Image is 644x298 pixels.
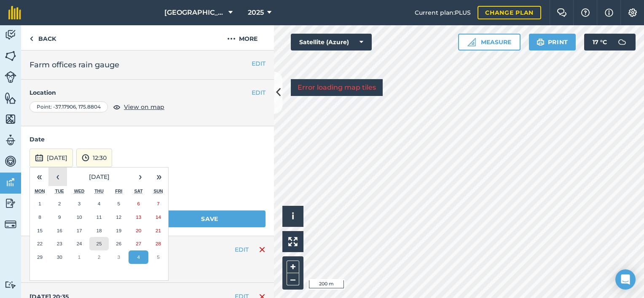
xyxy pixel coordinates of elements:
[580,8,590,17] img: A question mark icon
[458,34,521,51] button: Measure
[156,228,161,233] abbr: September 21, 2025
[70,210,89,224] button: September 10, 2025
[5,197,16,210] img: svg+xml;base64,PD94bWwgdmVyc2lvbj0iMS4wIiBlbmNvZGluZz0idXRmLTgiPz4KPCEtLSBHZW5lcmF0b3I6IEFkb2JlIE...
[252,59,266,68] button: EDIT
[282,206,303,227] button: i
[113,102,121,112] img: svg+xml;base64,PHN2ZyB4bWxucz0iaHR0cDovL3d3dy53My5vcmcvMjAwMC9zdmciIHdpZHRoPSIxOCIgaGVpZ2h0PSIyNC...
[153,189,163,194] abbr: Sunday
[467,38,476,46] img: Ruler icon
[157,254,159,260] abbr: October 5, 2025
[5,71,16,83] img: svg+xml;base64,PD94bWwgdmVyc2lvbj0iMS4wIiBlbmNvZGluZz0idXRmLTgiPz4KPCEtLSBHZW5lcmF0b3I6IEFkb2JlIE...
[58,214,61,220] abbr: September 9, 2025
[148,250,168,264] button: October 5, 2025
[5,29,16,41] img: svg+xml;base64,PD94bWwgdmVyc2lvbj0iMS4wIiBlbmNvZGluZz0idXRmLTgiPz4KPCEtLSBHZW5lcmF0b3I6IEFkb2JlIE...
[287,273,299,285] button: –
[136,214,141,220] abbr: September 13, 2025
[248,8,264,18] span: 2025
[21,25,64,50] a: Back
[30,197,50,210] button: September 1, 2025
[148,197,168,210] button: September 7, 2025
[113,102,164,112] button: View on map
[291,34,372,51] button: Satellite (Azure)
[5,155,16,168] img: svg+xml;base64,PD94bWwgdmVyc2lvbj0iMS4wIiBlbmNvZGluZz0idXRmLTgiPz4KPCEtLSBHZW5lcmF0b3I6IEFkb2JlIE...
[89,210,109,224] button: September 11, 2025
[292,211,294,221] span: i
[124,102,164,112] span: View on map
[30,34,33,44] img: svg+xml;base64,PHN2ZyB4bWxucz0iaHR0cDovL3d3dy53My5vcmcvMjAwMC9zdmciIHdpZHRoPSI5IiBoZWlnaHQ9IjI0Ii...
[30,250,50,264] button: September 29, 2025
[298,82,376,93] p: Error loading map tiles
[30,135,266,144] h4: Date
[55,189,64,194] abbr: Tuesday
[109,197,129,210] button: September 5, 2025
[30,59,266,71] h2: Farm offices rain gauge
[109,237,129,250] button: September 26, 2025
[98,254,100,260] abbr: October 2, 2025
[235,245,249,254] button: EDIT
[5,134,16,146] img: svg+xml;base64,PD94bWwgdmVyc2lvbj0iMS4wIiBlbmNvZGluZz0idXRmLTgiPz4KPCEtLSBHZW5lcmF0b3I6IEFkb2JlIE...
[227,34,236,44] img: svg+xml;base64,PHN2ZyB4bWxucz0iaHR0cDovL3d3dy53My5vcmcvMjAwMC9zdmciIHdpZHRoPSIyMCIgaGVpZ2h0PSIyNC...
[115,189,122,194] abbr: Friday
[57,228,62,233] abbr: September 16, 2025
[593,34,607,51] span: 17 ° C
[5,92,16,104] img: svg+xml;base64,PHN2ZyB4bWxucz0iaHR0cDovL3d3dy53My5vcmcvMjAwMC9zdmciIHdpZHRoPSI1NiIgaGVpZ2h0PSI2MC...
[37,228,43,233] abbr: September 15, 2025
[30,88,266,97] h4: Location
[129,224,148,237] button: September 20, 2025
[70,237,89,250] button: September 24, 2025
[50,197,70,210] button: September 2, 2025
[136,228,141,233] abbr: September 20, 2025
[136,241,141,246] abbr: September 27, 2025
[30,224,50,237] button: September 15, 2025
[109,250,129,264] button: October 3, 2025
[584,34,636,51] button: 17 °C
[129,197,148,210] button: September 6, 2025
[5,113,16,125] img: svg+xml;base64,PHN2ZyB4bWxucz0iaHR0cDovL3d3dy53My5vcmcvMjAwMC9zdmciIHdpZHRoPSI1NiIgaGVpZ2h0PSI2MC...
[50,250,70,264] button: September 30, 2025
[478,6,541,19] a: Change plan
[109,210,129,224] button: September 12, 2025
[537,37,545,47] img: svg+xml;base64,PHN2ZyB4bWxucz0iaHR0cDovL3d3dy53My5vcmcvMjAwMC9zdmciIHdpZHRoPSIxOSIgaGVpZ2h0PSIyNC...
[37,254,43,260] abbr: September 29, 2025
[30,168,48,186] button: «
[78,201,80,206] abbr: September 3, 2025
[58,201,61,206] abbr: September 2, 2025
[5,50,16,62] img: svg+xml;base64,PHN2ZyB4bWxucz0iaHR0cDovL3d3dy53My5vcmcvMjAwMC9zdmciIHdpZHRoPSI1NiIgaGVpZ2h0PSI2MC...
[30,237,50,250] button: September 22, 2025
[76,149,112,167] button: 12:30
[137,254,140,260] abbr: October 4, 2025
[89,250,109,264] button: October 2, 2025
[5,218,16,230] img: svg+xml;base64,PD94bWwgdmVyc2lvbj0iMS4wIiBlbmNvZGluZz0idXRmLTgiPz4KPCEtLSBHZW5lcmF0b3I6IEFkb2JlIE...
[5,281,16,289] img: svg+xml;base64,PD94bWwgdmVyc2lvbj0iMS4wIiBlbmNvZGluZz0idXRmLTgiPz4KPCEtLSBHZW5lcmF0b3I6IEFkb2JlIE...
[96,214,102,220] abbr: September 11, 2025
[116,241,121,246] abbr: September 26, 2025
[148,237,168,250] button: September 28, 2025
[118,201,120,206] abbr: September 5, 2025
[98,201,100,206] abbr: September 4, 2025
[134,189,143,194] abbr: Saturday
[38,214,41,220] abbr: September 8, 2025
[164,8,225,18] span: [GEOGRAPHIC_DATA]
[156,241,161,246] abbr: September 28, 2025
[77,241,82,246] abbr: September 24, 2025
[38,201,41,206] abbr: September 1, 2025
[78,254,80,260] abbr: October 1, 2025
[89,237,109,250] button: September 25, 2025
[77,228,82,233] abbr: September 17, 2025
[48,168,67,186] button: ‹
[116,214,121,220] abbr: September 12, 2025
[82,153,89,163] img: svg+xml;base64,PD94bWwgdmVyc2lvbj0iMS4wIiBlbmNvZGluZz0idXRmLTgiPz4KPCEtLSBHZW5lcmF0b3I6IEFkb2JlIE...
[131,168,150,186] button: ›
[57,254,62,260] abbr: September 30, 2025
[116,228,121,233] abbr: September 19, 2025
[70,250,89,264] button: October 1, 2025
[35,189,45,194] abbr: Monday
[70,224,89,237] button: September 17, 2025
[77,214,82,220] abbr: September 10, 2025
[70,197,89,210] button: September 3, 2025
[57,241,62,246] abbr: September 23, 2025
[287,261,299,273] button: +
[529,34,576,51] button: Print
[614,34,631,51] img: svg+xml;base64,PD94bWwgdmVyc2lvbj0iMS4wIiBlbmNvZGluZz0idXRmLTgiPz4KPCEtLSBHZW5lcmF0b3I6IEFkb2JlIE...
[89,173,110,181] span: [DATE]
